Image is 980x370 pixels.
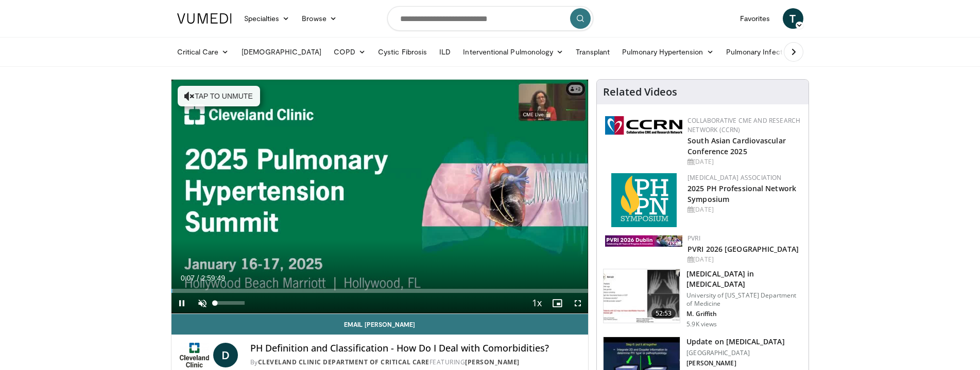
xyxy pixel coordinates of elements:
img: c6978fc0-1052-4d4b-8a9d-7956bb1c539c.png.150x105_q85_autocrop_double_scale_upscale_version-0.2.png [611,173,677,227]
div: Progress Bar [171,289,589,293]
button: Playback Rate [526,293,547,313]
div: By FEATURING [250,358,580,367]
span: 2:59:49 [201,274,225,282]
a: [PERSON_NAME] [465,358,520,366]
p: M. Griffith [686,310,802,318]
a: D [213,343,238,367]
a: T [783,8,803,29]
div: [DATE] [687,255,800,264]
a: Collaborative CME and Research Network (CCRN) [687,116,800,134]
img: a04ee3ba-8487-4636-b0fb-5e8d268f3737.png.150x105_q85_autocrop_double_scale_upscale_version-0.2.png [605,116,682,135]
a: South Asian Cardiovascular Conference 2025 [687,136,786,156]
a: Browse [296,8,343,29]
div: Volume Level [215,301,245,305]
span: 52:53 [651,308,676,319]
h3: [MEDICAL_DATA] in [MEDICAL_DATA] [686,269,802,289]
h4: Related Videos [603,86,677,98]
a: Cystic Fibrosis [372,42,433,62]
a: Transplant [570,42,616,62]
video-js: Video Player [171,80,589,314]
p: University of [US_STATE] Department of Medicine [686,291,802,308]
a: [MEDICAL_DATA] Association [687,173,781,182]
a: PVRI 2026 [GEOGRAPHIC_DATA] [687,244,799,254]
button: Pause [171,293,192,313]
button: Unmute [192,293,213,313]
img: VuMedi Logo [177,13,232,24]
a: Favorites [734,8,777,29]
img: 9d501fbd-9974-4104-9b57-c5e924c7b363.150x105_q85_crop-smart_upscale.jpg [604,269,680,323]
a: PVRI [687,234,700,243]
h3: Update on [MEDICAL_DATA] [686,337,784,347]
span: / [197,274,199,282]
a: Interventional Pulmonology [457,42,570,62]
p: [GEOGRAPHIC_DATA] [686,349,784,357]
a: [DEMOGRAPHIC_DATA] [235,42,328,62]
span: 0:07 [181,274,195,282]
a: Critical Care [171,42,235,62]
button: Enable picture-in-picture mode [547,293,568,313]
p: [PERSON_NAME] [686,359,784,367]
a: ILD [433,42,457,62]
img: Cleveland Clinic Department of Critical Care [180,343,209,367]
a: Pulmonary Hypertension [616,42,720,62]
p: 5.9K views [686,320,717,328]
input: Search topics, interventions [387,6,593,31]
a: Specialties [238,8,296,29]
a: COPD [328,42,372,62]
button: Tap to unmute [178,86,260,106]
a: 2025 PH Professional Network Symposium [687,183,796,204]
button: Fullscreen [568,293,588,313]
img: 33783847-ac93-4ca7-89f8-ccbd48ec16ca.webp.150x105_q85_autocrop_double_scale_upscale_version-0.2.jpg [605,235,682,247]
a: Cleveland Clinic Department of Critical Care [258,358,429,366]
div: [DATE] [687,205,800,214]
a: 52:53 [MEDICAL_DATA] in [MEDICAL_DATA] University of [US_STATE] Department of Medicine M. Griffit... [603,269,802,328]
a: Email [PERSON_NAME] [171,314,589,335]
a: Pulmonary Infection [720,42,809,62]
div: [DATE] [687,157,800,166]
h4: PH Definition and Classification - How Do I Deal with Comorbidities? [250,343,580,354]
